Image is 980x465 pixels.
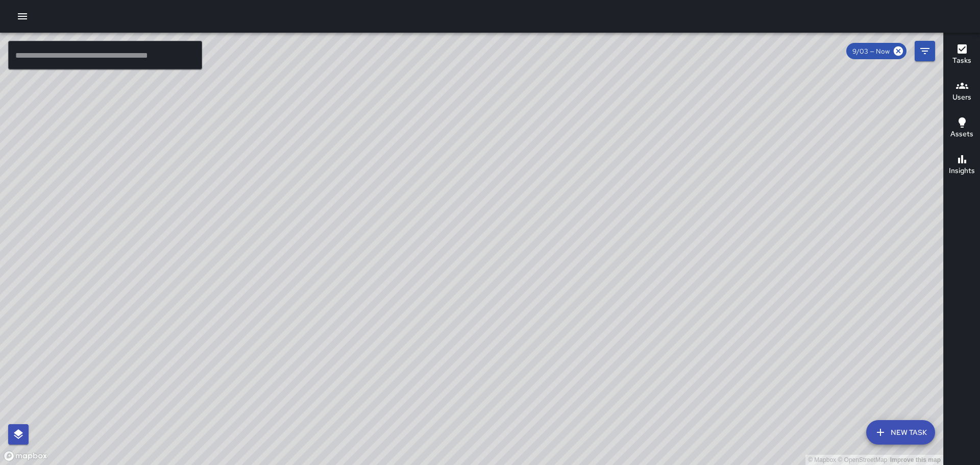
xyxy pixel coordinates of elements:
h6: Tasks [952,55,971,66]
button: Filters [915,41,935,61]
button: Users [944,74,980,110]
button: Tasks [944,37,980,74]
div: 9/03 — Now [846,43,906,59]
h6: Assets [950,129,973,140]
button: Assets [944,110,980,147]
button: New Task [866,420,935,445]
span: 9/03 — Now [846,47,896,56]
h6: Insights [949,165,975,177]
button: Insights [944,147,980,184]
h6: Users [952,92,971,103]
